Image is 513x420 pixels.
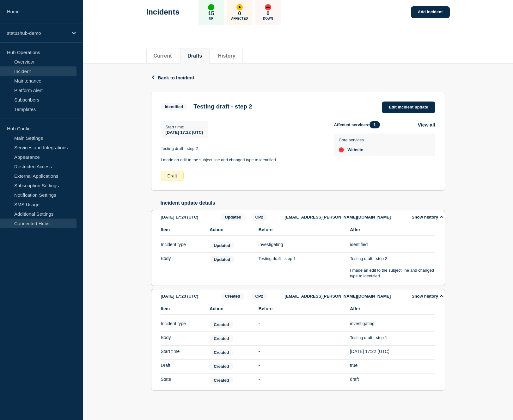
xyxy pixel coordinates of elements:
[161,146,324,151] p: Testing draft - step 2
[266,10,269,17] p: 0
[389,105,428,109] span: Edit incident update
[251,293,267,300] span: CP2
[221,213,246,221] span: Updated
[350,268,435,279] p: I made an edit to the subject line and changed type to identified
[161,293,219,300] div: [DATE] 17:23 (UTC)
[339,147,344,152] div: down
[161,227,204,232] span: Item
[161,306,204,311] span: Item
[259,349,344,356] div: -
[193,103,252,110] h3: Testing draft - step 2
[350,306,435,311] span: After
[161,213,219,221] div: [DATE] 17:24 (UTC)
[210,335,233,342] span: Created
[218,53,235,59] button: History
[158,75,194,80] span: Back to Incident
[410,293,445,299] button: Show history
[146,8,180,16] h1: Incidents
[259,242,344,249] div: investigating
[259,321,344,328] div: -
[161,171,184,181] div: Draft
[259,377,344,384] div: -
[382,102,435,113] a: Edit incident update
[161,242,204,249] div: Incident type
[161,200,445,206] h2: Incident update details
[350,256,435,262] p: Testing draft - step 2
[285,215,405,219] p: [EMAIL_ADDRESS][PERSON_NAME][DOMAIN_NAME]
[210,256,234,263] span: Updated
[418,121,435,128] button: View all
[210,321,233,328] span: Created
[259,363,344,370] div: -
[221,293,244,300] span: Created
[210,363,233,370] span: Created
[210,349,233,356] span: Created
[210,306,252,311] span: Action
[161,103,187,110] span: Identified
[238,10,241,17] p: 0
[339,138,364,142] p: Core services
[236,4,243,10] div: affected
[161,321,204,328] div: Incident type
[166,130,203,135] span: [DATE] 17:22 (UTC)
[161,335,204,342] div: Body
[161,363,204,370] div: Draft
[369,121,380,128] span: 1
[161,157,324,163] p: I made an edit to the subject line and changed type to identified
[350,377,435,384] div: draft
[350,349,435,356] div: [DATE] 17:22 (UTC)
[161,256,204,279] div: Body
[151,75,194,80] button: Back to Incident
[210,377,233,384] span: Created
[166,125,203,129] p: Start time :
[259,256,344,262] p: Testing draft - step 1
[410,214,445,220] button: Show history
[411,6,450,18] a: Add incident
[334,121,383,128] span: Affected services:
[210,242,234,249] span: Updated
[208,10,214,17] p: 15
[350,321,435,328] div: investigating
[285,294,405,299] p: [EMAIL_ADDRESS][PERSON_NAME][DOMAIN_NAME]
[348,147,363,152] span: Website
[259,306,344,311] span: Before
[154,53,172,59] button: Current
[350,227,435,232] span: After
[209,17,213,20] p: Up
[161,377,204,384] div: State
[231,17,248,20] p: Affected
[350,335,435,341] p: Testing draft - step 1
[161,349,204,356] div: Start time
[265,4,271,10] div: down
[208,4,214,10] div: up
[259,335,344,341] p: -
[350,363,435,370] div: true
[7,30,68,36] p: statushub-demo
[251,213,267,221] span: CP2
[259,227,344,232] span: Before
[187,53,202,59] button: Drafts
[350,242,435,249] div: identified
[210,227,252,232] span: Action
[263,17,273,20] p: Down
